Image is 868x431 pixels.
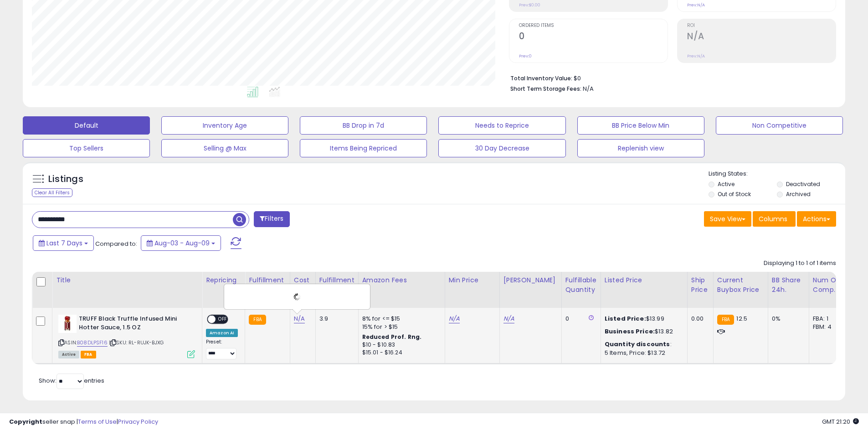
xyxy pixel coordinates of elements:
[813,275,846,295] div: Num of Comp.
[33,235,94,251] button: Last 7 Days
[300,139,427,157] button: Items Being Repriced
[709,170,845,178] p: Listing States:
[249,275,286,285] div: Fulfillment
[717,315,734,325] small: FBA
[254,211,289,227] button: Filters
[58,315,195,357] div: ASIN:
[687,23,836,28] span: ROI
[519,2,540,8] small: Prev: $0.00
[813,315,843,323] div: FBA: 1
[438,116,565,135] button: Needs to Reprice
[510,85,581,93] b: Short Term Storage Fees:
[362,323,438,331] div: 15% for > $15
[46,239,82,248] span: Last 7 Days
[716,116,843,135] button: Non Competitive
[565,315,594,323] div: 0
[32,188,72,197] div: Clear All Filters
[79,315,190,334] b: TRUFF Black Truffle Infused Mini Hotter Sauce, 1.5 OZ
[519,53,532,59] small: Prev: 0
[797,211,836,227] button: Actions
[449,314,460,323] a: N/A
[764,259,836,268] div: Displaying 1 to 1 of 1 items
[300,116,427,135] button: BB Drop in 7d
[605,349,680,357] div: 5 Items, Price: $13.72
[565,275,597,295] div: Fulfillable Quantity
[56,275,198,285] div: Title
[9,417,42,426] strong: Copyright
[605,314,646,323] b: Listed Price:
[319,275,354,295] div: Fulfillment Cost
[23,116,150,135] button: Default
[605,340,680,348] div: :
[691,275,709,295] div: Ship Price
[362,315,438,323] div: 8% for <= $15
[319,315,351,323] div: 3.9
[510,72,829,83] li: $0
[161,139,288,157] button: Selling @ Max
[206,339,238,359] div: Preset:
[503,275,558,285] div: [PERSON_NAME]
[109,339,164,346] span: | SKU: RL-RUJK-BJXG
[704,211,751,227] button: Save View
[95,239,137,248] span: Compared to:
[786,190,811,198] label: Archived
[81,351,96,358] span: FBA
[362,275,441,285] div: Amazon Fees
[48,173,83,186] h5: Listings
[362,341,438,349] div: $10 - $10.83
[717,275,764,295] div: Current Buybox Price
[605,327,655,336] b: Business Price:
[605,327,680,336] div: $13.82
[786,180,820,188] label: Deactivated
[718,190,751,198] label: Out of Stock
[813,323,843,331] div: FBM: 4
[583,84,594,93] span: N/A
[58,315,77,333] img: 31+oT6ekwPL._SL40_.jpg
[23,139,150,157] button: Top Sellers
[438,139,565,157] button: 30 Day Decrease
[687,2,705,8] small: Prev: N/A
[362,349,438,357] div: $15.01 - $16.24
[206,329,238,337] div: Amazon AI
[687,31,836,43] h2: N/A
[39,376,104,385] span: Show: entries
[691,315,706,323] div: 0.00
[249,315,266,325] small: FBA
[118,417,158,426] a: Privacy Policy
[822,417,859,426] span: 2025-08-17 21:20 GMT
[58,351,79,358] span: All listings currently available for purchase on Amazon
[161,116,288,135] button: Inventory Age
[141,235,221,251] button: Aug-03 - Aug-09
[605,315,680,323] div: $13.99
[772,315,802,323] div: 0%
[9,418,158,426] div: seller snap | |
[78,417,117,426] a: Terms of Use
[605,275,683,285] div: Listed Price
[519,23,668,28] span: Ordered Items
[577,139,704,157] button: Replenish view
[759,214,787,223] span: Columns
[687,53,705,59] small: Prev: N/A
[577,116,704,135] button: BB Price Below Min
[154,239,210,248] span: Aug-03 - Aug-09
[503,314,514,323] a: N/A
[753,211,796,227] button: Columns
[294,275,312,285] div: Cost
[362,333,422,341] b: Reduced Prof. Rng.
[510,74,572,82] b: Total Inventory Value:
[294,314,305,323] a: N/A
[718,180,734,188] label: Active
[206,275,241,285] div: Repricing
[449,275,496,285] div: Min Price
[216,316,230,323] span: OFF
[736,314,747,323] span: 12.5
[772,275,805,295] div: BB Share 24h.
[77,339,108,347] a: B08DLPSF16
[605,340,670,348] b: Quantity discounts
[519,31,668,43] h2: 0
